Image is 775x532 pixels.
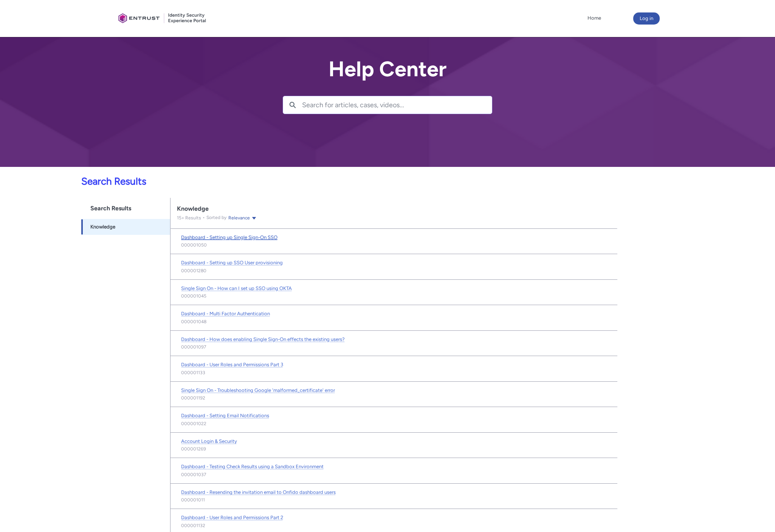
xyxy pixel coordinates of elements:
input: Search for articles, cases, videos... [302,96,492,114]
span: Single Sign On - Troubleshooting Google 'malformed_certificate' error [181,387,335,393]
p: Search Results [5,174,617,189]
span: • [201,215,206,220]
span: Dashboard - Multi Factor Authentication [181,311,270,316]
lightning-formatted-text: 000001132 [181,522,205,529]
iframe: Qualified Messenger [640,357,775,532]
lightning-formatted-text: 000001133 [181,369,205,376]
lightning-formatted-text: 000001269 [181,446,206,452]
lightning-formatted-text: 000001022 [181,420,206,427]
lightning-formatted-text: 000001045 [181,293,206,299]
a: Home [586,12,603,24]
span: Knowledge [90,223,115,231]
lightning-formatted-text: 000001050 [181,242,207,248]
lightning-formatted-text: 000001192 [181,395,205,401]
span: Dashboard - Resending the invitation email to Onfido dashboard users [181,489,336,495]
lightning-formatted-text: 000001011 [181,497,205,503]
button: Log in [633,12,660,25]
span: Account Login & Security [181,438,237,444]
h1: Search Results [81,198,170,219]
lightning-formatted-text: 000001048 [181,318,206,325]
lightning-formatted-text: 000001037 [181,471,206,478]
div: Knowledge [177,205,611,213]
h2: Help Center [283,57,492,81]
span: Dashboard - Setting Email Notifications [181,413,269,418]
span: Dashboard - Setting up Single Sign-On SSO [181,234,277,240]
button: Relevance [228,214,257,222]
span: Dashboard - User Roles and Permissions Part 2 [181,515,283,520]
span: Dashboard - User Roles and Permissions Part 3 [181,362,283,367]
lightning-formatted-text: 000001097 [181,344,206,350]
a: Knowledge [81,219,170,235]
span: Dashboard - Testing Check Results using a Sandbox Environment [181,464,324,469]
button: Search [283,96,302,114]
span: Single Sign On - How can I set up SSO using OKTA [181,285,292,291]
lightning-formatted-text: 000001280 [181,267,206,274]
span: Dashboard - How does enabling Single Sign-On effects the existing users? [181,336,345,342]
span: Dashboard - Setting up SSO User provisioning [181,260,283,265]
p: 15 + Results [177,214,201,221]
div: Sorted by [201,214,257,222]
